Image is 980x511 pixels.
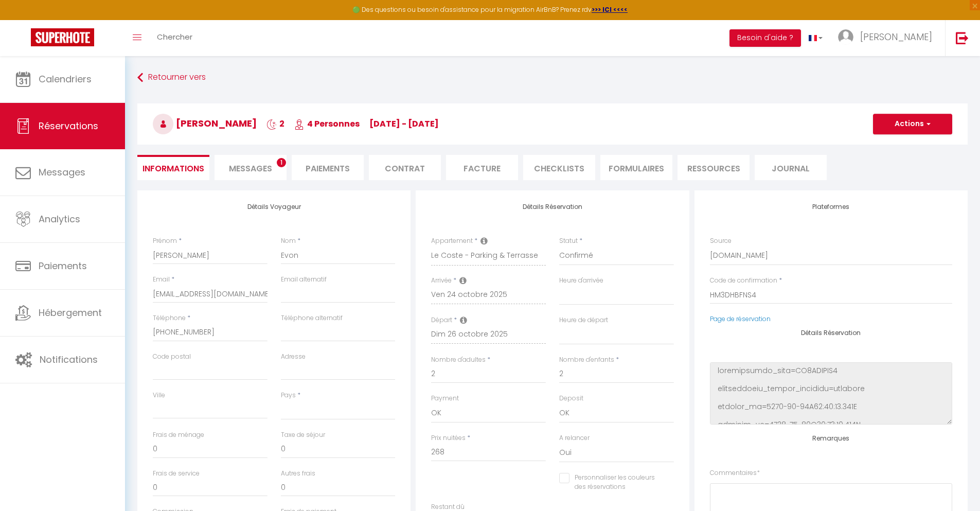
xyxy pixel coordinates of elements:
button: Besoin d'aide ? [729,29,801,47]
label: Prix nuitées [431,433,466,443]
label: Autres frais [281,469,315,479]
label: Heure de départ [559,315,608,325]
li: Facture [446,155,518,180]
img: logout [956,31,969,44]
label: Code de confirmation [710,276,777,286]
label: Nombre d'enfants [559,355,614,365]
label: Deposit [559,394,583,403]
label: A relancer [559,433,590,443]
label: Payment [431,394,459,403]
label: Email [153,275,170,285]
span: [DATE] - [DATE] [369,118,439,130]
label: Adresse [281,352,306,362]
li: FORMULAIRES [600,155,672,180]
li: CHECKLISTS [523,155,595,180]
a: >>> ICI <<<< [592,5,628,14]
label: Code postal [153,352,191,362]
span: Analytics [39,213,80,225]
span: [PERSON_NAME] [153,117,257,130]
img: ... [838,29,853,45]
label: Appartement [431,236,473,246]
span: Notifications [40,353,98,366]
label: Ville [153,391,165,400]
span: Messages [39,166,85,179]
li: Journal [755,155,827,180]
span: Paiements [39,259,87,272]
label: Téléphone alternatif [281,313,343,323]
label: Prénom [153,236,177,246]
span: Messages [229,163,272,174]
h4: Plateformes [710,203,952,210]
label: Frais de ménage [153,430,204,440]
li: Paiements [292,155,364,180]
span: Réservations [39,119,98,132]
label: Heure d'arrivée [559,276,603,286]
label: Nom [281,236,296,246]
label: Nombre d'adultes [431,355,486,365]
label: Arrivée [431,276,452,286]
label: Commentaires [710,468,760,478]
label: Téléphone [153,313,186,323]
li: Ressources [678,155,750,180]
label: Email alternatif [281,275,327,285]
h4: Détails Voyageur [153,203,395,210]
span: 2 [266,118,284,130]
span: Calendriers [39,73,92,85]
span: 1 [277,158,286,167]
label: Source [710,236,732,246]
li: Contrat [369,155,441,180]
span: 4 Personnes [294,118,360,130]
h4: Remarques [710,435,952,442]
a: Retourner vers [137,68,968,87]
a: Page de réservation [710,314,771,323]
label: Pays [281,391,296,400]
span: Hébergement [39,306,102,319]
h4: Détails Réservation [710,329,952,337]
a: ... [PERSON_NAME] [830,20,945,56]
label: Départ [431,315,452,325]
img: Super Booking [31,28,94,46]
label: Taxe de séjour [281,430,325,440]
label: Statut [559,236,578,246]
a: Chercher [149,20,200,56]
span: [PERSON_NAME] [860,30,932,43]
h4: Détails Réservation [431,203,673,210]
button: Actions [873,114,952,134]
span: Chercher [157,31,192,42]
label: Frais de service [153,469,200,479]
li: Informations [137,155,209,180]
